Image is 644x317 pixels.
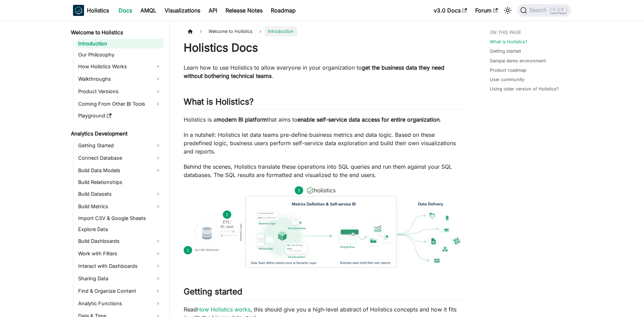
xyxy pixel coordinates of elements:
[265,26,297,36] span: Introduction
[490,48,521,54] a: Getting started
[184,63,462,80] p: Learn how to use Holistics to allow everyone in your organization to .
[76,111,164,121] a: Playground
[76,61,164,72] a: How Holistics Works
[76,152,164,164] a: Connect Database
[184,41,462,55] h1: Holistics Docs
[471,5,502,16] a: Forum
[76,177,164,187] a: Build Relationships
[114,5,136,16] a: Docs
[76,213,164,223] a: Import CSV & Google Sheets
[76,224,164,234] a: Explore Data
[76,98,164,109] a: Coming From Other BI Tools
[184,162,462,179] p: Behind the scenes, Holistics translate these operations into SQL queries and run them against you...
[184,26,197,36] a: Home page
[205,26,256,36] span: Welcome to Holistics
[87,6,109,15] b: Holistics
[184,97,462,110] h2: What is Holistics?
[221,5,267,16] a: Release Notes
[297,116,440,123] strong: enable self-service data access for entire organization
[490,67,526,73] a: Product roadmap
[184,287,462,300] h2: Getting started
[430,5,471,16] a: v3.0 Docs
[76,165,164,176] a: Build Data Models
[69,28,164,37] a: Welcome to Holistics
[73,5,84,16] img: Holistics
[490,86,559,92] a: Using older version of Holistics?
[76,73,164,85] a: Walkthroughs
[73,5,109,16] a: HolisticsHolistics
[160,5,204,16] a: Visualizations
[76,298,164,309] a: Analytic Functions
[76,188,164,200] a: Build Datasets
[197,306,250,313] a: How Holistics works
[76,285,164,297] a: Find & Organize Content
[76,273,164,284] a: Sharing Data
[76,248,164,259] a: Work with Filters
[76,236,164,247] a: Build Dashboards
[267,5,300,16] a: Roadmap
[184,26,462,36] nav: Breadcrumbs
[204,5,221,16] a: API
[490,58,546,64] a: Sample demo environment
[66,21,170,317] nav: Docs sidebar
[517,4,571,17] button: Search (Command+K)
[76,201,164,212] a: Build Metrics
[490,38,527,45] a: What is Holistics?
[217,116,267,123] strong: modern BI platform
[551,7,558,13] kbd: ⌘
[76,50,164,60] a: Our Philosophy
[184,131,462,156] p: In a nutshell: Holistics let data teams pre-define business metrics and data logic. Based on thes...
[69,129,164,139] a: Analytics Development
[490,76,524,83] a: User community
[502,5,513,16] button: Switch between dark and light mode (currently light mode)
[559,7,566,13] kbd: K
[527,7,551,14] span: Search
[184,115,462,124] p: Holistics is a that aims to .
[76,261,164,272] a: Interact with Dashboards
[76,39,164,49] a: Introduction
[76,86,164,97] a: Product Versions
[136,5,160,16] a: AMQL
[76,140,164,151] a: Getting Started
[184,186,462,268] img: How Holistics fits in your Data Stack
